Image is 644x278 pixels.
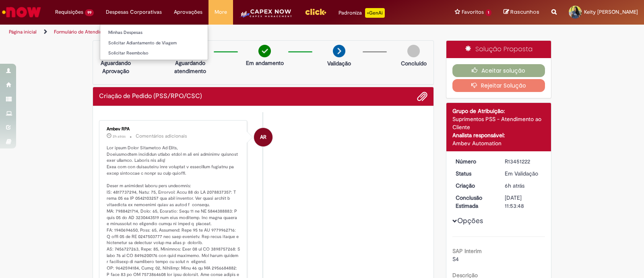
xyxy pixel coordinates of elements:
img: check-circle-green.png [258,45,271,57]
img: click_logo_yellow_360x200.png [305,6,326,18]
span: Requisições [55,8,83,16]
time: 27/08/2025 09:53:45 [505,182,524,189]
span: 1 [485,9,491,16]
time: 27/08/2025 14:04:14 [113,134,126,139]
dt: Status [450,169,499,178]
div: Analista responsável: [452,131,545,139]
img: arrow-next.png [333,45,345,57]
span: Favoritos [462,8,484,16]
ul: Trilhas de página [6,25,423,40]
p: Aguardando atendimento [171,59,210,75]
button: Rejeitar Solução [452,79,545,92]
div: Suprimentos PSS - Atendimento ao Cliente [452,115,545,131]
b: SAP Interim [452,247,482,255]
small: Comentários adicionais [136,133,187,140]
div: [DATE] 11:53:48 [505,194,542,210]
img: img-circle-grey.png [407,45,420,57]
span: Aprovações [174,8,202,16]
span: Keity [PERSON_NAME] [584,8,638,15]
dt: Criação [450,182,499,190]
button: Adicionar anexos [417,91,427,102]
a: Minhas Despesas [100,28,208,37]
a: Solicitar Reembolso [100,49,208,58]
span: AR [260,128,266,147]
span: More [215,8,227,16]
span: 6h atrás [505,182,524,189]
div: Em Validação [505,169,542,178]
p: Em andamento [246,59,284,67]
div: Ambev RPA [254,128,272,146]
a: Rascunhos [504,8,539,16]
span: Rascunhos [510,8,539,16]
p: Validação [327,59,351,67]
p: +GenAi [365,8,385,18]
div: 27/08/2025 09:53:45 [505,182,542,190]
p: Aguardando Aprovação [96,59,135,75]
div: Grupo de Atribuição: [452,107,545,115]
span: 99 [85,9,94,16]
div: Padroniza [339,8,385,18]
div: Ambev RPA [107,127,241,132]
span: Despesas Corporativas [106,8,162,16]
div: Ambev Automation [452,139,545,147]
a: Página inicial [9,29,37,35]
img: ServiceNow [1,4,42,20]
img: CapexLogo5.png [239,8,293,24]
dt: Número [450,157,499,165]
a: Formulário de Atendimento [54,29,114,35]
a: Solicitar Adiantamento de Viagem [100,39,208,48]
h2: Criação de Pedido (PSS/RPO/CSC) Histórico de tíquete [99,93,202,100]
span: S4 [452,255,459,263]
span: 2h atrás [113,134,126,139]
p: Concluído [401,59,427,67]
div: Solução Proposta [446,41,551,58]
div: R13451222 [505,157,542,165]
ul: Despesas Corporativas [100,24,208,60]
button: Aceitar solução [452,64,545,77]
dt: Conclusão Estimada [450,194,499,210]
